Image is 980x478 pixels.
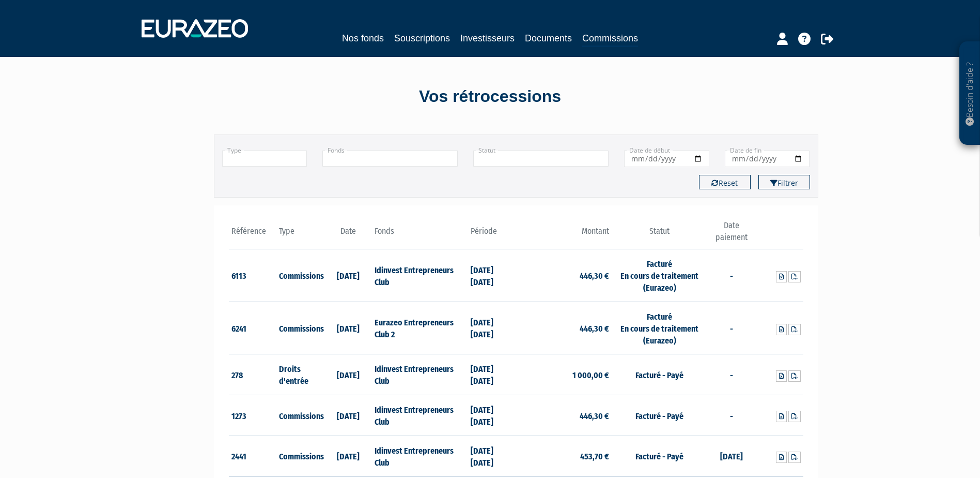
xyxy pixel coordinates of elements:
[372,436,468,476] td: Idinvest Entrepreneurs Club
[276,354,324,395] td: Droits d'entrée
[468,302,516,354] td: [DATE] [DATE]
[276,249,324,302] td: Commissions
[372,302,468,354] td: Eurazeo Entrepreneurs Club 2
[516,302,612,354] td: 446,30 €
[276,436,324,476] td: Commissions
[324,249,372,302] td: [DATE]
[707,302,755,354] td: -
[276,395,324,436] td: Commissions
[707,395,755,436] td: -
[468,249,516,302] td: [DATE] [DATE]
[324,436,372,476] td: [DATE]
[758,175,810,189] button: Filtrer
[229,220,277,249] th: Référence
[324,395,372,436] td: [DATE]
[324,302,372,354] td: [DATE]
[707,220,755,249] th: Date paiement
[707,436,755,476] td: [DATE]
[468,354,516,395] td: [DATE] [DATE]
[516,436,612,476] td: 453,70 €
[612,354,707,395] td: Facturé - Payé
[229,302,277,354] td: 6241
[460,31,515,46] a: Investisseurs
[372,395,468,436] td: Idinvest Entrepreneurs Club
[964,47,976,140] p: Besoin d'aide ?
[516,395,612,436] td: 446,30 €
[612,395,707,436] td: Facturé - Payé
[525,31,572,46] a: Documents
[276,302,324,354] td: Commissions
[229,249,277,302] td: 6113
[516,220,612,249] th: Montant
[342,31,384,46] a: Nos fonds
[707,354,755,395] td: -
[229,436,277,476] td: 2441
[324,220,372,249] th: Date
[707,249,755,302] td: -
[372,220,468,249] th: Fonds
[468,436,516,476] td: [DATE] [DATE]
[468,395,516,436] td: [DATE] [DATE]
[468,220,516,249] th: Période
[324,354,372,395] td: [DATE]
[612,302,707,354] td: Facturé En cours de traitement (Eurazeo)
[276,220,324,249] th: Type
[516,354,612,395] td: 1 000,00 €
[372,354,468,395] td: Idinvest Entrepreneurs Club
[612,249,707,302] td: Facturé En cours de traitement (Eurazeo)
[516,249,612,302] td: 446,30 €
[612,220,707,249] th: Statut
[229,354,277,395] td: 278
[196,85,785,109] div: Vos rétrocessions
[229,395,277,436] td: 1273
[612,436,707,476] td: Facturé - Payé
[582,31,638,47] a: Commissions
[699,175,751,189] button: Reset
[142,19,248,38] img: 1732889491-logotype_eurazeo_blanc_rvb.png
[394,31,450,46] a: Souscriptions
[372,249,468,302] td: Idinvest Entrepreneurs Club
